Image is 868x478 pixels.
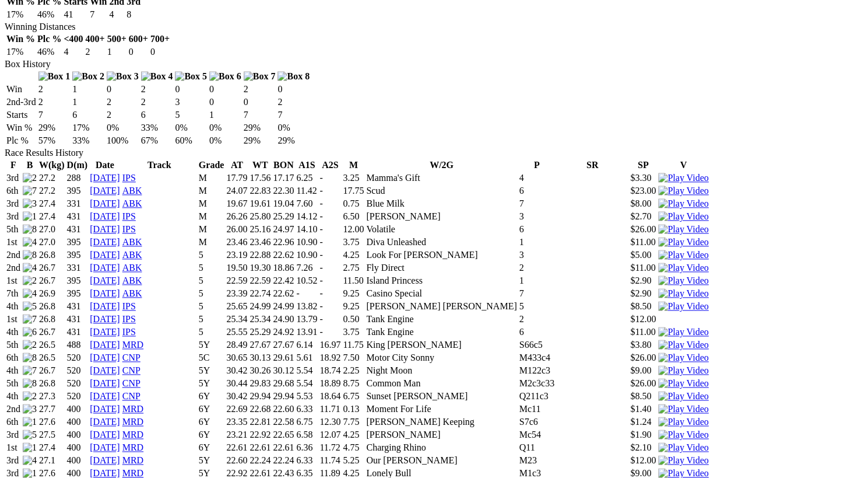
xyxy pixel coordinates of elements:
[249,159,271,171] th: WT
[243,83,276,95] td: 2
[630,236,656,248] td: $11.00
[296,159,318,171] th: A1S
[23,455,37,466] img: 4
[366,159,517,171] th: W/2G
[122,404,143,414] a: MRD
[243,96,276,108] td: 0
[209,83,242,95] td: 0
[342,224,364,235] td: 12.00
[296,185,318,197] td: 11.42
[658,224,708,235] img: Play Video
[658,455,708,466] img: Play Video
[6,83,37,95] td: Win
[519,172,555,184] td: 4
[38,172,65,184] td: 27.2
[66,198,89,210] td: 331
[342,159,364,171] th: M
[37,9,62,20] td: 46%
[6,135,37,146] td: Plc %
[90,417,120,427] a: [DATE]
[658,198,708,209] img: Play Video
[6,96,37,108] td: 2nd-3rd
[342,172,364,184] td: 3.25
[198,236,225,248] td: M
[6,185,21,197] td: 6th
[658,237,708,247] a: View replay
[198,172,225,184] td: M
[106,122,139,134] td: 0%
[37,46,62,58] td: 46%
[140,122,174,134] td: 33%
[66,185,89,197] td: 395
[140,83,174,95] td: 2
[122,211,136,221] a: IPS
[319,198,341,210] td: -
[23,442,37,453] img: 1
[226,211,248,222] td: 26.26
[150,46,170,58] td: 0
[107,46,127,58] td: 1
[90,173,120,183] a: [DATE]
[23,173,37,183] img: 2
[272,224,294,235] td: 24.97
[38,185,65,197] td: 27.2
[366,185,517,197] td: Scud
[5,148,863,158] div: Race Results History
[319,185,341,197] td: -
[140,109,174,121] td: 6
[122,430,143,439] a: MRD
[658,430,708,440] img: Play Video
[658,301,708,312] img: Play Video
[243,135,276,146] td: 29%
[122,159,197,171] th: Track
[6,9,36,20] td: 17%
[226,236,248,248] td: 23.46
[23,327,37,337] img: 6
[519,159,555,171] th: P
[319,224,341,235] td: -
[658,288,708,298] a: View replay
[319,172,341,184] td: -
[90,288,120,298] a: [DATE]
[23,186,37,196] img: 7
[658,455,708,465] a: View replay
[90,224,120,234] a: [DATE]
[90,211,120,221] a: [DATE]
[90,391,120,401] a: [DATE]
[519,236,555,248] td: 1
[90,186,120,196] a: [DATE]
[658,391,708,401] a: View replay
[38,198,65,210] td: 27.4
[366,211,517,222] td: [PERSON_NAME]
[658,365,708,375] a: View replay
[658,275,708,286] img: Play Video
[342,185,364,197] td: 17.75
[174,109,208,121] td: 5
[658,430,708,439] a: View replay
[198,159,225,171] th: Grade
[658,224,708,234] a: View replay
[226,172,248,184] td: 17.79
[122,224,136,234] a: IPS
[90,378,120,388] a: [DATE]
[122,417,143,427] a: MRD
[342,211,364,222] td: 6.50
[319,236,341,248] td: -
[128,46,149,58] td: 0
[122,186,142,196] a: ABK
[23,378,37,389] img: 8
[90,237,120,247] a: [DATE]
[90,250,120,260] a: [DATE]
[658,186,708,196] a: View replay
[122,340,143,350] a: MRD
[658,211,708,222] img: Play Video
[23,237,37,247] img: 4
[66,236,89,248] td: 395
[658,288,708,299] img: Play Video
[277,109,310,121] td: 7
[66,172,89,184] td: 288
[630,198,656,210] td: $8.00
[209,122,242,134] td: 0%
[5,59,863,69] div: Box History
[175,71,207,82] img: Box 5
